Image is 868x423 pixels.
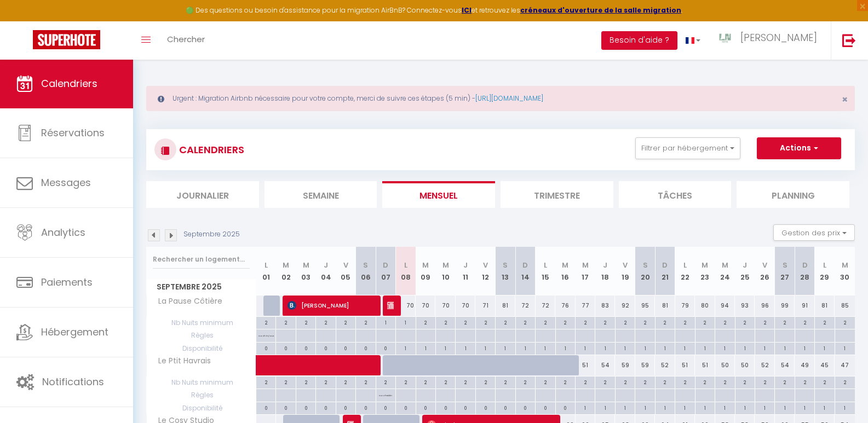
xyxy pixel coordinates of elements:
img: ... [717,32,733,44]
div: 51 [695,355,715,375]
div: 49 [795,355,814,375]
div: 1 [635,343,654,353]
div: 1 [456,343,475,353]
abbr: L [404,260,407,270]
div: 2 [795,376,814,387]
div: 54 [595,355,615,375]
div: 2 [695,376,715,387]
div: 0 [476,402,495,413]
li: Mensuel [382,181,495,208]
div: 2 [416,376,435,387]
abbr: S [643,260,648,270]
abbr: M [582,260,589,270]
div: 2 [715,376,734,387]
div: 70 [396,295,416,316]
span: Disponibilité [147,343,256,355]
div: 1 [556,343,575,353]
div: 59 [615,355,635,375]
div: 2 [256,317,275,327]
th: 10 [435,247,455,295]
img: Super Booking [33,30,100,49]
div: 2 [616,376,635,387]
div: Urgent : Migration Airbnb nécessaire pour votre compte, merci de suivre ces étapes (5 min) - [146,86,855,111]
th: 30 [835,247,855,295]
div: 1 [695,402,715,413]
abbr: D [802,260,808,270]
div: 1 [595,402,614,413]
div: 76 [555,295,575,316]
div: 2 [256,376,275,387]
div: 81 [496,295,515,316]
span: Calendriers [41,77,97,90]
abbr: J [603,260,607,270]
abbr: L [544,260,547,270]
div: 1 [635,402,654,413]
div: 1 [496,343,515,353]
div: 51 [675,355,695,375]
div: 0 [276,343,295,353]
div: 52 [655,355,675,375]
li: Semaine [265,181,377,208]
div: 0 [296,402,315,413]
span: Paiements [41,275,93,289]
th: 08 [396,247,416,295]
div: 2 [815,376,834,387]
th: 07 [376,247,395,295]
div: 2 [296,317,315,327]
div: 2 [775,376,794,387]
th: 06 [356,247,376,295]
abbr: M [562,260,568,270]
div: 2 [576,317,595,327]
div: 2 [536,317,555,327]
div: 2 [436,317,455,327]
div: 99 [775,295,795,316]
th: 27 [775,247,795,295]
div: 0 [296,343,315,353]
div: 0 [376,343,395,353]
div: 0 [436,402,455,413]
div: 70 [456,295,475,316]
div: 1 [675,402,694,413]
th: 14 [515,247,535,295]
div: 51 [576,355,595,375]
div: 2 [356,317,375,327]
div: 0 [556,402,575,413]
abbr: D [522,260,528,270]
div: 1 [775,343,794,353]
div: 2 [735,376,755,387]
div: 2 [595,376,614,387]
div: 1 [516,343,535,353]
strong: ICI [462,5,472,15]
div: 1 [376,317,395,327]
th: 13 [496,247,515,295]
div: 2 [795,317,814,327]
th: 18 [595,247,615,295]
th: 29 [815,247,835,295]
abbr: S [503,260,508,270]
div: 2 [296,376,315,387]
abbr: M [422,260,429,270]
div: 0 [396,402,415,413]
div: 96 [755,295,774,316]
p: No ch in/out [258,329,274,340]
div: 71 [475,295,495,316]
div: 2 [496,317,515,327]
abbr: S [363,260,368,270]
a: ... [PERSON_NAME] [709,21,831,60]
th: 19 [615,247,635,295]
div: 2 [735,317,755,327]
div: 72 [536,295,555,316]
th: 03 [296,247,315,295]
div: 45 [815,355,835,375]
div: 2 [536,376,555,387]
div: 2 [556,317,575,327]
strong: créneaux d'ouverture de la salle migration [520,5,681,15]
div: 1 [755,402,774,413]
span: La Pause Côtière [148,295,225,308]
div: 2 [675,376,694,387]
div: 2 [436,376,455,387]
abbr: V [483,260,488,270]
abbr: J [743,260,747,270]
th: 11 [456,247,475,295]
div: 1 [396,343,415,353]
